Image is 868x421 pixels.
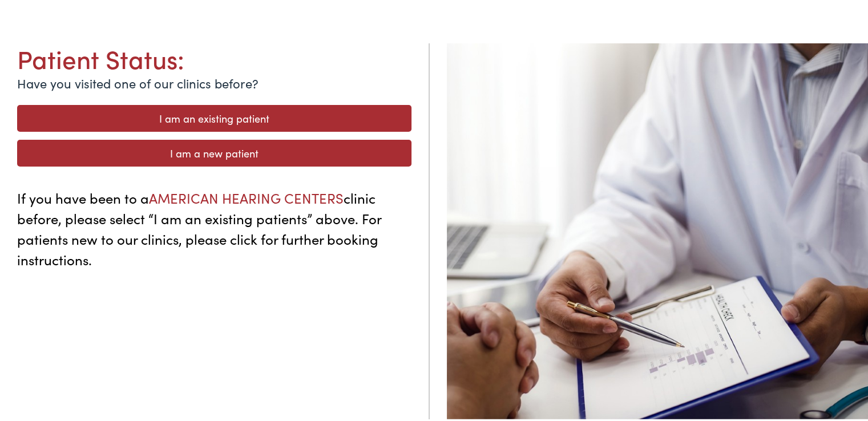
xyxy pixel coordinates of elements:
p: Have you visited one of our clinics before? [17,71,411,90]
a: I am a new patient [17,137,411,164]
a: I am an existing patient [17,103,411,129]
p: If you have been to a clinic before, please select “I am an existing patients” above. For patient... [17,185,411,268]
span: AMERICAN HEARING CENTERS [149,186,344,205]
h1: Patient Status: [17,41,411,71]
